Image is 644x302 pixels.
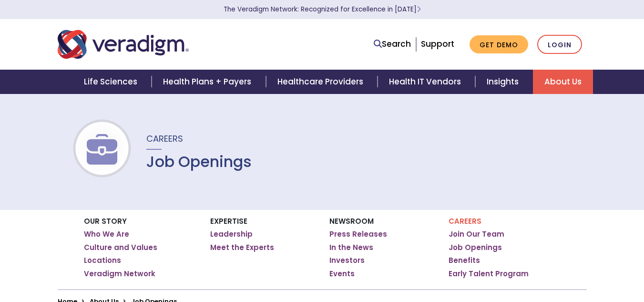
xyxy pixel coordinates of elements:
a: Events [329,269,355,279]
a: In the News [329,243,373,252]
a: Login [537,35,582,54]
a: The Veradigm Network: Recognized for Excellence in [DATE]Learn More [224,5,421,14]
span: Learn More [417,5,421,14]
h1: Job Openings [146,153,252,171]
a: Search [374,38,411,51]
a: Who We Are [84,229,129,239]
a: Join Our Team [449,229,504,239]
img: Veradigm logo [58,29,189,60]
a: Locations [84,256,121,265]
a: Health Plans + Payers [152,70,266,94]
a: Health IT Vendors [378,70,475,94]
a: Leadership [210,229,253,239]
a: Press Releases [329,229,387,239]
span: Careers [146,133,183,145]
a: Culture and Values [84,243,157,252]
a: Healthcare Providers [266,70,378,94]
a: Meet the Experts [210,243,274,252]
a: Veradigm Network [84,269,155,279]
a: About Us [533,70,593,94]
a: Benefits [449,256,480,265]
a: Life Sciences [72,70,152,94]
a: Support [421,38,454,50]
a: Insights [475,70,533,94]
a: Investors [329,256,365,265]
a: Early Talent Program [449,269,529,279]
a: Job Openings [449,243,502,252]
a: Get Demo [470,35,528,54]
